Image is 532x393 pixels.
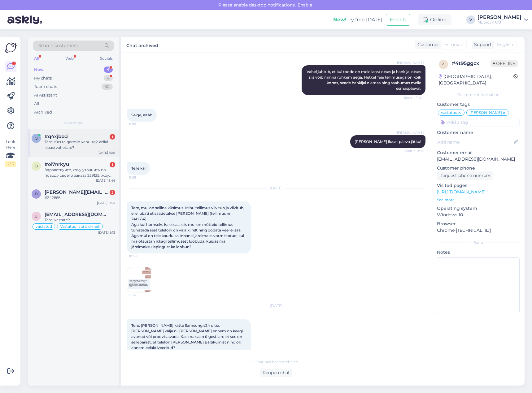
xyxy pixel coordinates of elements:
[437,165,520,171] p: Customer phone
[439,73,513,86] div: [GEOGRAPHIC_DATA], [GEOGRAPHIC_DATA]
[34,101,39,107] div: All
[98,230,115,235] div: [DATE] 9:13
[36,225,52,228] span: vastatud
[437,227,520,234] p: Chrome [TECHNICAL_ID]
[131,113,152,117] span: Selge, aitäh
[129,292,152,297] span: 11:45
[45,195,115,201] div: #242666
[34,92,57,98] div: AI Assistant
[45,139,115,150] div: Tere! Kas te garmin venu sq2 kellal klaasi vahetate?
[96,178,115,183] div: [DATE] 13:46
[333,16,383,24] div: Try free [DATE]:
[63,120,83,126] span: New chats
[477,15,521,20] div: [PERSON_NAME]
[441,111,457,114] span: vastatud
[260,369,292,377] div: Reopen chat
[491,60,518,67] span: Offline
[34,75,52,81] div: My chats
[437,240,520,245] div: Extra
[131,205,245,249] span: Tere, mul on selline küsimus. Minu tellimus viivitub ja viivitub, eile lubati et saadetakse [PERS...
[355,139,421,144] span: [PERSON_NAME] ilusat päeva jätku!
[34,109,52,115] div: Archived
[35,192,38,196] span: b
[110,190,115,195] div: 2
[442,62,445,67] span: 4
[5,161,16,167] div: 2 / 3
[45,217,115,223] div: Tere, vastate?
[255,359,298,365] span: Chat has been archived
[472,41,492,48] div: Support
[437,221,520,227] p: Browser
[437,129,520,136] p: Customer name
[477,20,521,25] div: Mobix JK OÜ
[437,156,520,162] p: [EMAIL_ADDRESS][DOMAIN_NAME]
[102,84,113,90] div: 50
[497,41,513,48] span: English
[129,122,152,127] span: 11:05
[34,84,57,90] div: Team chats
[127,303,425,309] div: [DATE]
[45,167,115,178] div: Здравствуйте, хочу уточнить по поводу своего заказа 239125, жду уже 3 недели
[397,130,424,135] span: [PERSON_NAME]
[477,15,528,25] a: [PERSON_NAME]Mobix JK OÜ
[444,41,463,48] span: Estonian
[437,139,512,145] input: Add name
[400,149,424,153] span: Seen ✓ 11:05
[437,149,520,156] p: Customer email
[437,249,520,256] p: Notes
[386,14,410,26] button: Emails
[466,15,475,24] div: V
[35,214,38,218] span: u
[418,14,451,25] div: Online
[127,267,152,292] img: Attachment
[35,136,38,140] span: q
[45,189,109,195] span: bert.privoi@gmail.com
[437,182,520,189] p: Visited pages
[296,2,314,8] span: Enable
[469,111,502,114] span: [PERSON_NAME]
[400,95,424,100] span: Seen ✓ 11:04
[131,323,244,350] span: Tere. [PERSON_NAME] kätte Samsung s24 ultra. [PERSON_NAME] välja nii [PERSON_NAME] ennem on keegi...
[397,60,424,65] span: [PERSON_NAME]
[110,134,115,140] div: 1
[437,205,520,212] p: Operating system
[98,150,115,155] div: [DATE] 15:11
[64,54,75,63] div: Web
[437,92,520,97] div: Customer information
[452,60,491,67] div: # 4t95ggcx
[104,75,113,81] div: 4
[126,41,158,49] label: Chat archived
[35,164,38,168] span: o
[97,201,115,205] div: [DATE] 11:23
[333,17,347,23] b: New!
[34,67,44,73] div: New
[129,254,152,258] span: 10:59
[60,225,100,228] span: Vastatud läbi üldmeili
[33,54,40,63] div: All
[437,171,493,180] div: Request phone number
[45,162,69,167] span: #oi7nrkyu
[437,212,520,218] p: Windows 10
[45,212,109,217] span: uku.ojasalu@gmail.com
[437,197,520,203] p: See more ...
[99,54,114,63] div: Socials
[131,166,146,171] span: Teile ka!
[437,101,520,108] p: Customer tags
[129,175,152,180] span: 11:05
[110,162,115,167] div: 1
[104,67,113,73] div: 4
[127,185,425,191] div: [DATE]
[415,41,439,48] div: Customer
[45,134,68,139] span: #q4xjbbci
[5,139,16,167] div: Look Here
[437,118,520,127] input: Add a tag
[437,189,486,195] a: [URL][DOMAIN_NAME]
[307,69,422,91] span: Vahel juhtub, et kui toode on meie laost otsas ja hankijal otsas siis võib minna rohkem aega. Het...
[38,42,78,49] span: Search customers
[5,42,17,54] img: Askly Logo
